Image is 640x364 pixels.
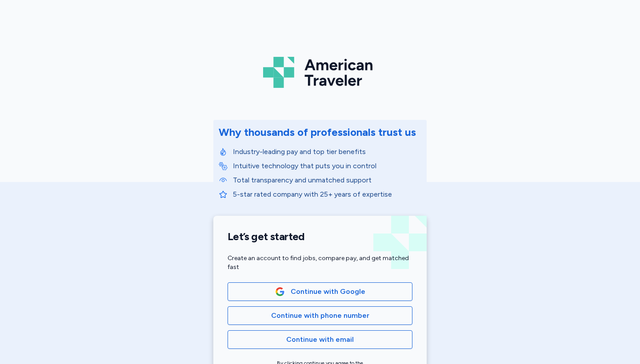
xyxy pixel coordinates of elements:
span: Continue with Google [291,286,365,297]
div: Create an account to find jobs, compare pay, and get matched fast [228,254,412,272]
h1: Let’s get started [228,230,412,243]
p: Intuitive technology that puts you in control [233,161,421,171]
button: Continue with email [228,330,412,349]
div: Why thousands of professionals trust us [219,125,416,139]
img: Google Logo [275,287,285,297]
img: Logo [263,53,377,91]
button: Google LogoContinue with Google [228,282,412,301]
button: Continue with phone number [228,306,412,325]
span: Continue with email [286,334,354,345]
span: Continue with phone number [271,310,369,321]
p: Industry-leading pay and top tier benefits [233,146,421,157]
p: Total transparency and unmatched support [233,175,421,186]
p: 5-star rated company with 25+ years of expertise [233,189,421,200]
